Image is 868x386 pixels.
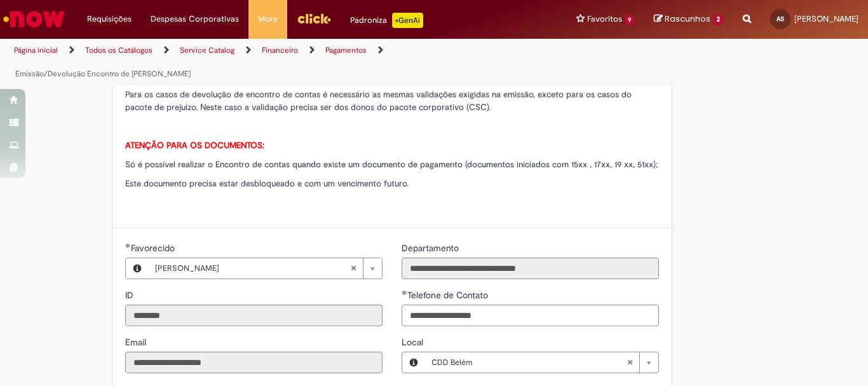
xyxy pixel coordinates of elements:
div: Padroniza [350,13,423,28]
label: Somente leitura - Email [125,336,149,348]
button: Local, Visualizar este registro CDD Belém [402,352,425,373]
span: Telefone de Contato [407,289,491,301]
a: Rascunhos [654,13,724,25]
span: Necessários - Favorecido [131,242,177,254]
img: ServiceNow [1,6,67,32]
p: +GenAi [392,13,423,28]
span: Favoritos [587,13,622,25]
span: Somente leitura - Departamento [402,242,461,254]
a: Pagamentos [325,45,367,55]
span: Somente leitura - Email [125,336,149,348]
a: Service Catalog [180,45,234,55]
span: 9 [625,15,635,25]
input: ID [125,305,383,326]
span: Despesas Corporativas [151,13,239,25]
ul: Trilhas de página [10,39,569,86]
a: Página inicial [14,45,58,55]
abbr: Limpar campo Local [620,352,639,373]
a: [PERSON_NAME]Limpar campo Favorecido [149,258,382,279]
a: Todos os Catálogos [85,45,153,55]
a: Emissão/Devolução Encontro de [PERSON_NAME] [15,69,191,79]
span: CDD Belém [431,352,627,373]
button: Favorecido, Visualizar este registro Ana Carolina Cabral Spinelli [126,258,149,279]
abbr: Limpar campo Favorecido [344,258,363,279]
span: Local [402,336,426,348]
strong: ATENÇÃO PARA OS DOCUMENTOS: [125,140,264,151]
input: Departamento [402,258,659,279]
span: Rascunhos [665,13,710,25]
a: Financeiro [262,45,298,55]
span: 2 [712,14,724,25]
span: [PERSON_NAME] [794,13,858,24]
input: Telefone de Contato [402,305,659,326]
span: Somente leitura - ID [125,289,136,301]
a: CDD BelémLimpar campo Local [425,352,658,373]
span: Obrigatório Preenchido [125,243,131,248]
span: Só é possível realizar o Encontro de contas quando existe um documento de pagamento (documentos i... [125,159,658,170]
span: Para os casos de devolução de encontro de contas é necessário as mesmas validações exigidas na em... [125,89,632,113]
span: [PERSON_NAME] [155,258,350,279]
input: Email [125,352,383,373]
img: click_logo_yellow_360x200.png [297,9,331,28]
span: Obrigatório Preenchido [402,290,407,295]
label: Somente leitura - ID [125,289,136,301]
span: Requisições [87,13,132,25]
label: Somente leitura - Departamento [402,242,461,254]
span: More [258,13,278,25]
span: AS [776,15,784,23]
span: Este documento precisa estar desbloqueado e com um vencimento futuro. [125,178,409,189]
